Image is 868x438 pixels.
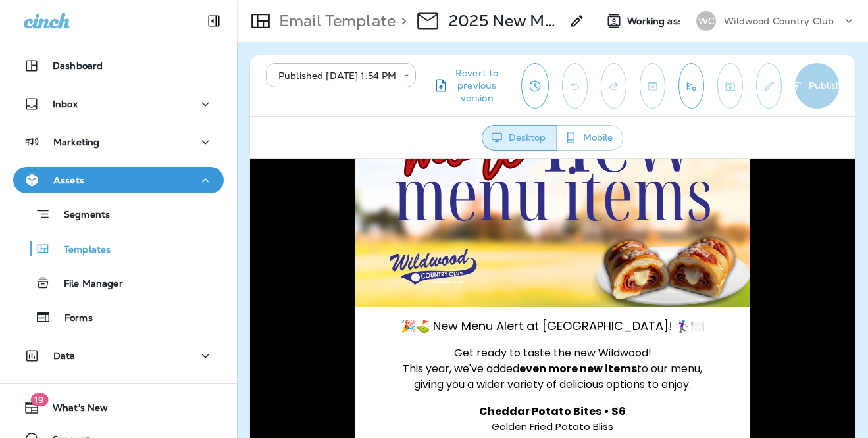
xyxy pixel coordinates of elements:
[13,395,224,421] button: 19What's New
[13,129,224,155] button: Marketing
[449,67,505,105] span: Revert to previous version
[195,8,232,34] button: Collapse Sidebar
[13,200,224,228] button: Segments
[153,202,452,217] span: This year, we've added to our menu,
[53,137,99,147] p: Marketing
[204,186,401,201] span: Get ready to taste the new Wildwood!
[696,11,716,31] div: WC
[51,209,110,222] p: Segments
[396,11,407,31] p: >
[53,99,78,109] p: Inbox
[449,11,561,31] p: 2025 New Menu Items - Aug.
[53,175,84,185] p: Assets
[13,235,224,262] button: Templates
[228,287,376,302] span: Pepperoni Pizza Sticks • $5
[39,402,108,418] span: What's New
[51,244,111,256] p: Templates
[627,16,683,27] span: Working as:
[51,312,93,325] p: Forms
[164,218,441,233] span: giving you a wider variety of delicious options to enjoy.
[269,202,387,217] strong: even more new items
[556,125,623,151] button: Mobile
[678,63,704,109] button: Send test email
[13,343,224,369] button: Data
[229,245,376,260] span: Cheddar Potato Bites • $6
[482,125,557,151] button: Desktop
[53,61,103,71] p: Dashboard
[13,91,224,117] button: Inbox
[13,269,224,297] button: File Manager
[724,16,834,26] p: Wildwood Country Club
[275,69,395,82] div: Published [DATE] 1:54 PM
[30,393,48,406] span: 19
[151,158,455,175] span: 🎉⛳️ New Menu Alert at [GEOGRAPHIC_DATA]! 🏌️‍♀️🍽️
[426,63,511,109] button: Revert to previous version
[242,260,363,274] span: Golden Fried Potato Bliss
[274,11,396,31] p: Email Template
[235,303,370,316] span: Toasted Cheesy Goodness
[13,303,224,331] button: Forms
[53,351,76,361] p: Data
[51,278,123,291] p: File Manager
[521,63,549,109] button: View Changelog
[13,53,224,79] button: Dashboard
[13,167,224,193] button: Assets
